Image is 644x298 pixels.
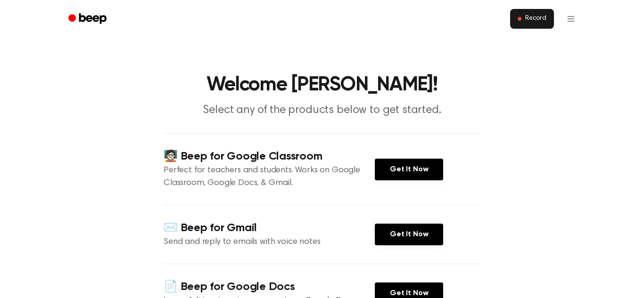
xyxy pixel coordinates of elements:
[375,159,443,180] a: Get It Now
[510,9,554,29] button: Record
[164,220,375,236] h4: ✉️ Beep for Gmail
[525,15,546,23] span: Record
[164,279,375,295] h4: 📄 Beep for Google Docs
[164,164,375,190] p: Perfect for teachers and students. Works on Google Classroom, Google Docs, & Gmail.
[81,75,563,95] h1: Welcome [PERSON_NAME]!
[141,103,503,118] p: Select any of the products below to get started.
[164,149,375,164] h4: 🧑🏻‍🏫 Beep for Google Classroom
[375,224,443,245] a: Get It Now
[164,236,375,249] p: Send and reply to emails with voice notes
[560,8,582,30] button: Open menu
[62,10,115,28] a: Beep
